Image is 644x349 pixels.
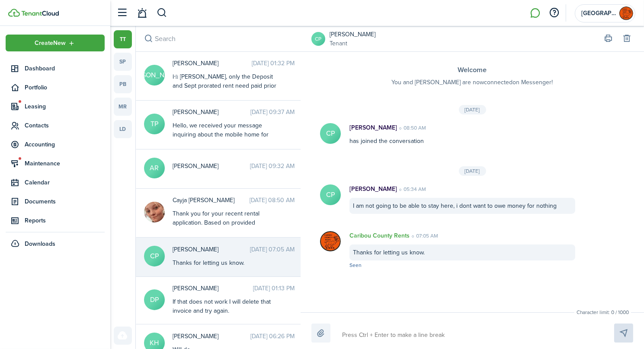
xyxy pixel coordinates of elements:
[144,246,165,267] avatar-text: CP
[25,140,105,149] span: Accounting
[547,6,562,20] button: Open resource center
[157,6,167,20] button: Search
[253,284,295,293] time: [DATE] 01:13 PM
[173,108,250,117] span: Tyler Perelle
[25,239,55,248] span: Downloads
[173,245,250,254] span: Christopher Peterson
[252,59,295,68] time: [DATE] 01:32 PM
[621,33,633,45] button: Delete
[25,178,105,187] span: Calendar
[341,123,584,146] div: has joined the conversation
[311,32,325,46] a: CP
[6,35,105,51] button: Open menu
[8,9,20,17] img: TenantCloud
[330,30,375,39] a: [PERSON_NAME]
[25,159,105,168] span: Maintenance
[173,297,281,315] div: If that does not work I will delete that invoice and try again.
[114,30,132,48] a: tt
[173,72,281,108] div: Hi [PERSON_NAME], only the Deposit and Sept prorated rent need paid prior to moving on. Oct invoi...
[6,212,105,229] a: Reports
[25,64,105,73] span: Dashboard
[320,231,341,252] img: Caribou County Rents
[581,10,616,16] span: Caribou County
[318,65,627,76] h3: Welcome
[349,184,397,194] p: [PERSON_NAME]
[602,33,615,45] button: Print
[25,121,105,130] span: Contacts
[250,332,295,341] time: [DATE] 06:26 PM
[349,231,410,240] p: Caribou County Rents
[173,121,281,175] div: Hello, we received your message inquiring about the mobile home for rent on [PERSON_NAME][GEOGRAP...
[250,196,295,205] time: [DATE] 08:50 AM
[320,184,341,205] avatar-text: CP
[619,6,633,20] img: Caribou County
[410,232,438,240] time: 07:05 AM
[250,162,295,171] time: [DATE] 09:32 AM
[318,78,627,87] p: You and [PERSON_NAME] are now connected on Messenger!
[144,114,165,134] avatar-text: TP
[173,258,281,267] div: Thanks for letting us know.
[114,5,131,21] button: Open sidebar
[144,65,165,86] avatar-text: [PERSON_NAME]
[349,261,362,269] span: Seen
[330,39,375,48] a: Tenant
[349,198,575,214] div: I am not going to be able to stay here, i dont want to owe money for nothing
[349,123,397,132] p: [PERSON_NAME]
[349,244,575,260] div: Thanks for letting us know.
[136,26,301,51] input: search
[173,209,281,309] div: Thank you for your recent rental application. Based on provided information, we find that we are ...
[173,196,250,205] span: Cayja Criswell
[574,308,631,316] small: Character limit: 0 / 1000
[143,33,155,45] button: Search
[134,2,151,24] a: Notifications
[250,108,295,117] time: [DATE] 09:37 AM
[173,332,250,341] span: Kaden Hadley
[6,60,105,77] a: Dashboard
[25,102,105,111] span: Leasing
[144,202,165,222] img: Cayja Criswell
[25,83,105,92] span: Portfolio
[21,11,59,16] img: TenantCloud
[173,284,253,293] span: Dale Preston
[173,59,252,68] span: John Axtell
[397,124,426,132] time: 08:50 AM
[144,289,165,310] avatar-text: DP
[459,105,486,114] div: [DATE]
[114,120,132,138] a: ld
[114,75,132,93] a: pb
[144,158,165,178] avatar-text: AR
[397,185,426,193] time: 05:34 AM
[459,166,486,176] div: [DATE]
[173,162,250,171] span: Alexis Robinson
[114,98,132,116] a: mr
[25,216,105,225] span: Reports
[250,245,295,254] time: [DATE] 07:05 AM
[25,197,105,206] span: Documents
[320,123,341,144] avatar-text: CP
[114,53,132,71] a: sp
[35,40,66,46] span: Create New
